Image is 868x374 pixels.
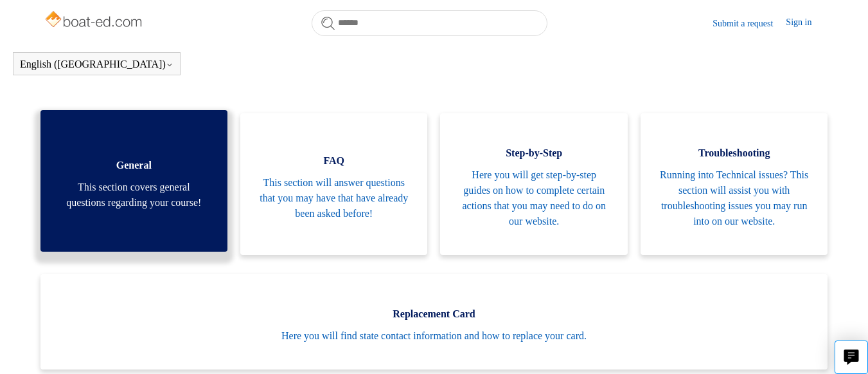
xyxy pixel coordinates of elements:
[44,8,146,33] img: Boat-Ed Help Center home page
[60,328,809,344] span: Here you will find state contact information and how to replace your card.
[786,15,824,31] a: Sign in
[713,17,786,30] a: Submit a request
[440,113,627,255] a: Step-by-Step Here you will get step-by-step guides on how to complete certain actions that you ma...
[40,274,828,369] a: Replacement Card Here you will find state contact information and how to replace your card.
[260,153,408,169] span: FAQ
[20,59,173,70] button: English ([GEOGRAPHIC_DATA])
[660,145,808,161] span: Troubleshooting
[641,113,828,255] a: Troubleshooting Running into Technical issues? This section will assist you with troubleshooting ...
[260,175,408,221] span: This section will answer questions that you may have that have already been asked before!
[40,110,227,252] a: General This section covers general questions regarding your course!
[312,10,547,36] input: Search
[240,113,427,255] a: FAQ This section will answer questions that you may have that have already been asked before!
[60,306,809,322] span: Replacement Card
[835,341,868,374] button: Live chat
[459,145,608,161] span: Step-by-Step
[459,167,608,229] span: Here you will get step-by-step guides on how to complete certain actions that you may need to do ...
[60,180,208,210] span: This section covers general questions regarding your course!
[60,158,208,173] span: General
[660,167,808,229] span: Running into Technical issues? This section will assist you with troubleshooting issues you may r...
